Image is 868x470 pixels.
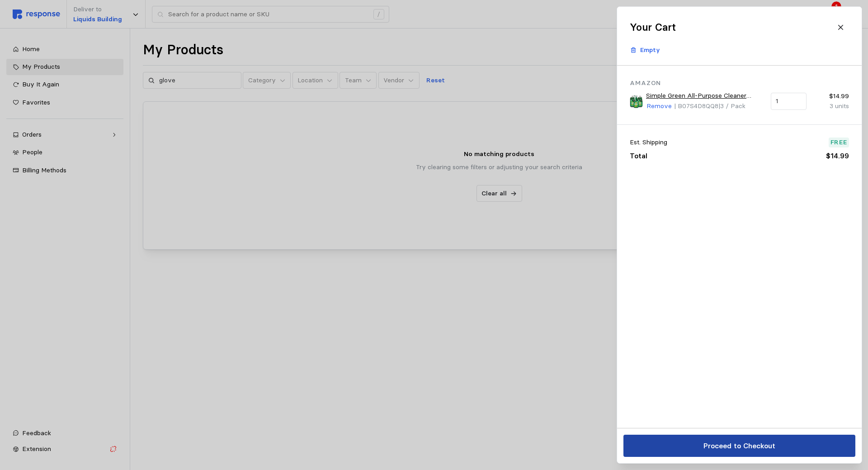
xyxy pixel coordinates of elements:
button: Empty [625,42,665,59]
input: Qty [776,93,801,109]
span: | B07S4D8QQ8 [674,102,718,110]
a: Simple Green All-Purpose Cleaner Spray and Refill, Green, 3 Piece Set, Original, 1 Count [646,91,764,101]
button: Remove [646,101,672,112]
p: Total [630,150,647,161]
h2: Your Cart [630,20,676,34]
p: Remove [646,101,672,111]
p: $14.99 [826,150,849,161]
p: Proceed to Checkout [703,440,775,451]
p: Amazon [630,78,849,88]
img: 91f8ozX9IxL._SX522_.jpg [630,95,643,108]
button: Proceed to Checkout [623,435,855,457]
p: Est. Shipping [630,138,667,147]
p: $14.99 [813,91,849,101]
span: | 3 / Pack [718,102,745,110]
p: Free [830,138,847,147]
p: Empty [640,45,660,55]
p: 3 units [813,101,849,111]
